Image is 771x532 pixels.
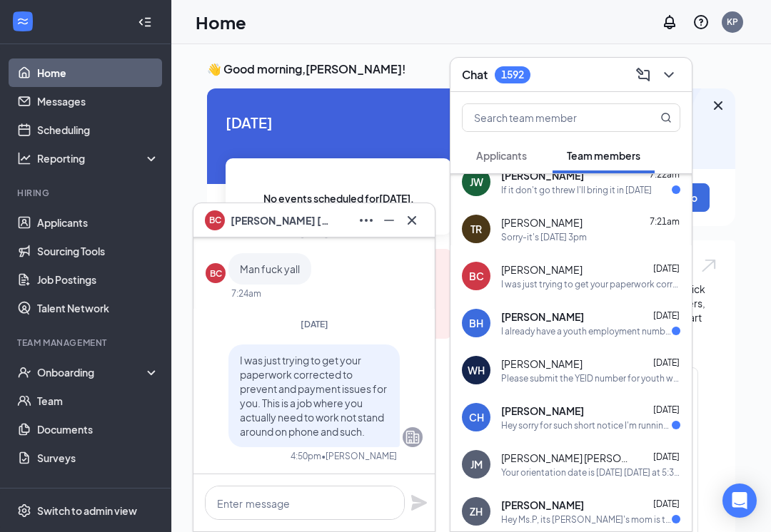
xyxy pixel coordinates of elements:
svg: Settings [17,503,31,518]
span: Applicants [476,149,527,162]
span: [PERSON_NAME] [501,215,583,230]
a: Job Postings [37,265,159,294]
svg: Cross [403,212,420,229]
span: [PERSON_NAME] [501,498,584,512]
span: [PERSON_NAME] [501,168,584,183]
button: Ellipses [355,209,378,232]
div: Hey sorry for such short notice I'm running a bit behind I might not get there till a little afte... [501,419,672,431]
svg: Ellipses [358,212,375,229]
img: open.6027fd2a22e1237b5b06.svg [700,257,718,274]
a: Documents [37,415,159,444]
div: BH [469,316,483,330]
div: 7:24am [231,287,261,300]
svg: MagnifyingGlass [660,112,672,123]
div: Team Management [17,337,156,349]
span: [DATE] [653,451,680,462]
div: Please submit the YEID number for youth work permit once completed. Thanks [501,372,680,384]
svg: WorkstreamLogo [16,14,30,29]
svg: QuestionInfo [692,14,710,31]
button: ComposeMessage [632,63,655,86]
span: • [PERSON_NAME] [321,450,397,462]
span: [PERSON_NAME] [501,262,583,277]
svg: Cross [710,97,727,114]
span: [DATE] [653,404,680,415]
span: [PERSON_NAME] [PERSON_NAME] [501,451,630,465]
svg: Plane [410,494,428,511]
div: Switch to admin view [37,503,137,518]
h3: 👋 Good morning, [PERSON_NAME] ! [207,61,735,77]
div: Hiring [17,187,156,199]
svg: ChevronDown [660,66,677,83]
span: [DATE] [301,319,328,329]
div: Sorry-it's [DATE] 3pm [501,231,587,243]
div: BC [210,267,222,280]
div: Your orientation date is [DATE] [DATE] at 5:30 pm . Please come in uniform black or dark blue jea... [501,466,680,479]
span: [PERSON_NAME] [501,404,584,418]
div: ZH [470,504,483,518]
span: [PERSON_NAME] [501,357,583,371]
svg: UserCheck [17,365,31,379]
a: Team [37,387,159,415]
svg: ComposeMessage [635,66,652,83]
div: WH [468,363,485,377]
span: [DATE] [653,263,680,274]
span: Team members [567,149,640,162]
span: Man fuck yall [240,262,300,275]
div: JW [470,175,483,189]
svg: Analysis [17,151,31,165]
div: TR [470,222,482,236]
div: Open Intercom Messenger [722,484,757,518]
div: BC [469,269,484,283]
div: I was just trying to get your paperwork corrected to prevent and payment issues for you. This is ... [501,278,680,290]
div: CH [469,410,484,424]
a: Talent Network [37,294,159,322]
div: 4:50pm [291,450,321,462]
a: Home [37,58,159,87]
div: Reporting [37,151,160,165]
span: No events scheduled for [DATE] . [263,190,414,206]
div: KP [727,16,738,28]
svg: Collapse [138,15,152,29]
div: Hey Ms.P, its [PERSON_NAME]'s mom is there anyway we can discuss [501,513,672,526]
div: Onboarding [37,365,147,379]
div: If it don't go threw I'll bring it in [DATE] [501,184,652,196]
button: Minimize [378,209,400,232]
span: [PERSON_NAME] [501,310,584,324]
span: 7:21am [650,216,680,227]
svg: Notifications [661,14,678,31]
a: Sourcing Tools [37,237,159,265]
div: JM [470,457,483,471]
span: [DATE] [653,498,680,509]
a: Applicants [37,208,159,237]
div: 1592 [501,68,524,81]
div: I already have a youth employment number [501,325,672,337]
a: Messages [37,87,159,116]
a: Surveys [37,444,159,472]
div: Payroll [17,486,156,498]
svg: Company [404,429,421,446]
span: [DATE] [653,310,680,321]
span: [PERSON_NAME] [PERSON_NAME] [231,213,331,228]
input: Search team member [463,104,632,131]
span: [DATE] [653,357,680,368]
span: 7:22am [650,169,680,180]
button: Cross [400,209,423,232]
h3: Chat [462,67,488,83]
span: I was just trying to get your paperwork corrected to prevent and payment issues for you. This is ... [240,354,387,438]
svg: Minimize [381,212,398,229]
span: [DATE] [226,111,451,133]
a: Scheduling [37,116,159,144]
h1: Home [196,10,246,34]
button: ChevronDown [657,63,680,86]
